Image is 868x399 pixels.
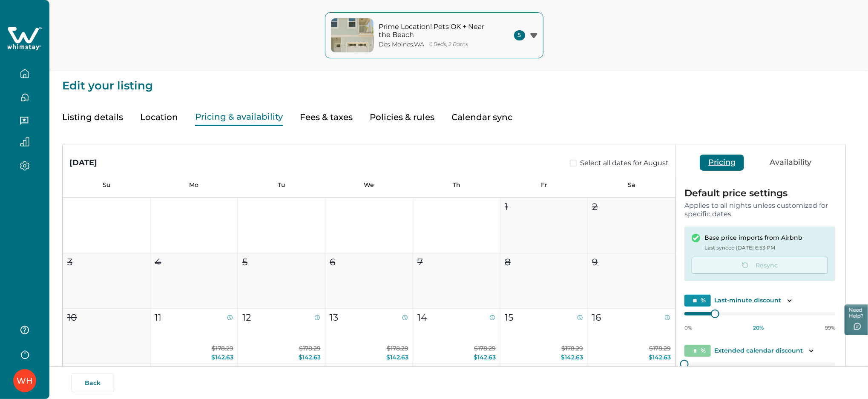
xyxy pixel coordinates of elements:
p: 15 [505,310,513,324]
button: 14$178.29$142.63 [413,309,500,364]
span: $142.63 [299,353,321,361]
button: Location [140,109,178,126]
button: Resync [692,257,828,274]
p: Applies to all nights unless customized for specific dates [684,201,835,218]
span: $178.29 [299,344,321,352]
p: 11 [155,310,161,324]
button: 16$178.29$142.63 [588,309,675,364]
p: 20 % [753,324,764,331]
p: Prime Location! Pets OK + Near the Beach [379,23,494,39]
button: 12$178.29$142.63 [238,309,325,364]
p: Sa [588,181,675,189]
p: Fr [500,181,588,189]
p: We [325,181,413,189]
button: Pricing [700,155,744,171]
p: Last-minute discount [714,296,781,305]
span: $142.63 [561,353,583,361]
button: 15$178.29$142.63 [500,309,588,364]
p: 13 [330,310,338,324]
button: Calendar sync [451,109,512,126]
span: $142.63 [211,353,233,361]
p: Extended calendar discount [714,347,803,355]
p: Base price imports from Airbnb [704,234,802,242]
button: Listing details [62,109,123,126]
p: 12 [242,310,251,324]
p: Des Moines , WA [379,41,425,48]
button: 11$178.29$142.63 [150,309,238,364]
button: property-coverPrime Location! Pets OK + Near the BeachDes Moines,WA6 Beds, 2 Baths5 [325,12,543,58]
span: $142.63 [474,353,496,361]
button: Back [71,373,114,392]
div: [DATE] [69,157,97,169]
p: Th [413,181,500,189]
span: $142.63 [649,353,671,361]
p: Mo [150,181,238,189]
span: $178.29 [212,344,233,352]
p: 0% [684,324,692,331]
div: Whimstay Host [17,370,33,391]
span: 5 [514,30,525,40]
p: 6 Beds, 2 Baths [430,41,468,48]
button: Fees & taxes [300,109,353,126]
p: 16 [592,310,601,324]
span: $178.29 [474,344,496,352]
button: Availability [761,155,820,171]
span: $178.29 [562,344,583,352]
span: $178.29 [387,344,408,352]
p: 14 [417,310,427,324]
button: Toggle description [785,296,795,306]
button: Pricing & availability [195,109,283,126]
span: $142.63 [386,353,408,361]
button: 13$178.29$142.63 [325,309,413,364]
p: Edit your listing [62,71,855,92]
p: Su [63,181,150,189]
p: Last synced [DATE] 6:53 PM [704,244,802,252]
p: Tu [238,181,325,189]
img: property-cover [331,18,374,52]
button: Toggle description [806,346,816,356]
p: 99% [825,324,835,331]
span: $178.29 [649,344,671,352]
span: Select all dates for August [580,158,669,168]
button: Policies & rules [370,109,434,126]
p: Default price settings [684,189,835,198]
